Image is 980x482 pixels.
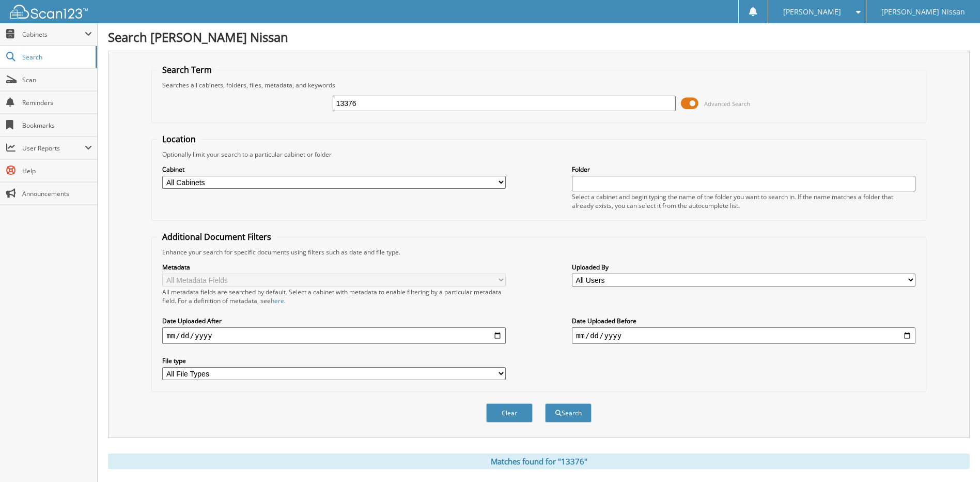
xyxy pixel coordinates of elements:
[271,296,284,305] a: here
[157,64,217,76] legend: Search Term
[545,403,592,423] button: Search
[162,263,506,272] label: Metadata
[22,98,92,107] span: Reminders
[157,150,920,159] div: Optionally limit your search to a particular cabinet or folder
[572,327,915,344] input: end
[162,288,506,305] div: All metadata fields are searched by default. Select a cabinet with metadata to enable filtering b...
[157,248,920,257] div: Enhance your search for specific documents using filters such as date and file type.
[10,5,88,19] img: scan123-logo-white.svg
[486,403,533,423] button: Clear
[108,28,970,46] h1: Search [PERSON_NAME] Nissan
[157,231,276,243] legend: Additional Document Filters
[783,9,841,15] span: [PERSON_NAME]
[22,144,85,153] span: User Reports
[704,100,750,108] span: Advanced Search
[162,317,506,325] label: Date Uploaded After
[572,317,915,325] label: Date Uploaded Before
[881,9,965,15] span: [PERSON_NAME] Nissan
[22,189,92,198] span: Announcements
[22,121,92,130] span: Bookmarks
[572,263,915,272] label: Uploaded By
[572,192,915,210] div: Select a cabinet and begin typing the name of the folder you want to search in. If the name match...
[572,165,915,174] label: Folder
[162,356,506,365] label: File type
[157,81,920,89] div: Searches all cabinets, folders, files, metadata, and keywords
[108,454,970,469] div: Matches found for "13376"
[22,167,92,175] span: Help
[162,327,506,344] input: start
[157,133,201,145] legend: Location
[22,30,85,39] span: Cabinets
[162,165,506,174] label: Cabinet
[22,76,92,84] span: Scan
[22,53,90,62] span: Search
